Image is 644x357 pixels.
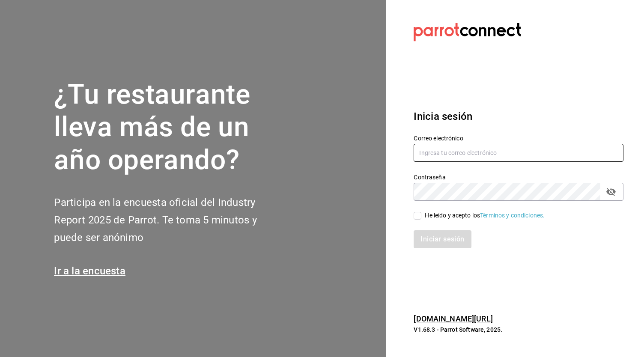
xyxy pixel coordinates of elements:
[414,314,492,323] a: [DOMAIN_NAME][URL]
[414,144,623,162] input: Ingresa tu correo electrónico
[414,109,623,124] h3: Inicia sesión
[480,212,545,219] a: Términos y condiciones.
[425,211,545,220] div: He leído y acepto los
[604,184,618,199] button: passwordField
[54,194,285,246] h2: Participa en la encuesta oficial del Industry Report 2025 de Parrot. Te toma 5 minutos y puede se...
[414,135,623,141] label: Correo electrónico
[54,78,285,177] h1: ¿Tu restaurante lleva más de un año operando?
[414,325,623,334] p: V1.68.3 - Parrot Software, 2025.
[414,174,623,180] label: Contraseña
[54,265,125,277] a: Ir a la encuesta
